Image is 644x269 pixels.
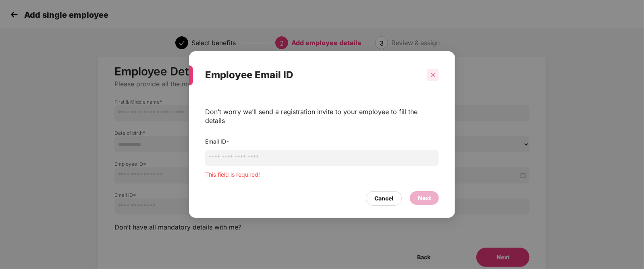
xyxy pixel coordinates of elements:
div: Employee Email ID [205,59,420,91]
span: This field is required! [205,171,260,178]
label: Email ID [205,138,230,145]
div: Don’t worry we’ll send a registration invite to your employee to fill the details [205,107,439,125]
div: Next [418,194,431,202]
div: Cancel [374,194,393,203]
span: close [430,72,436,78]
